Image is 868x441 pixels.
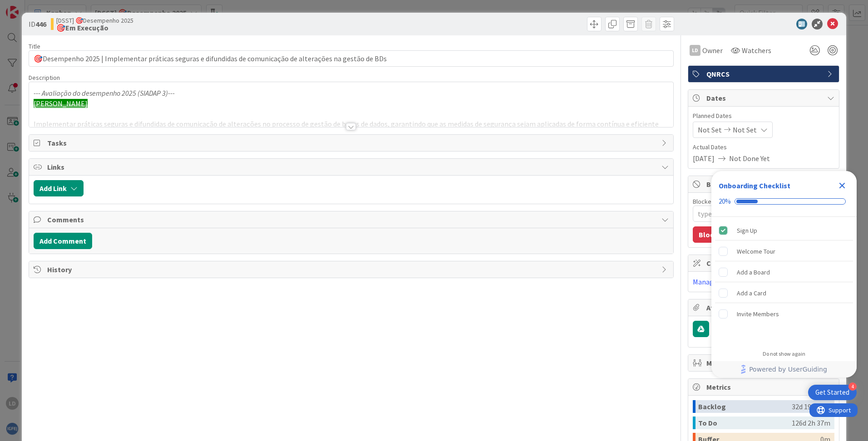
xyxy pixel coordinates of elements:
[711,361,857,377] div: Footer
[737,288,766,299] div: Add a Card
[719,197,849,206] div: Checklist progress: 20%
[835,178,849,193] div: Close Checklist
[715,220,853,240] div: Sign Up is complete.
[693,153,715,164] span: [DATE]
[706,358,823,368] span: Mirrors
[34,180,84,196] button: Add Link
[29,19,46,29] span: ID
[729,153,770,164] span: Not Done Yet
[693,277,763,286] a: Manage Custom Fields
[690,45,700,56] div: LD
[29,73,60,82] span: Description
[47,162,657,172] span: Links
[29,50,674,67] input: type card name here...
[47,264,657,275] span: History
[47,137,657,148] span: Tasks
[706,179,823,190] span: Block
[808,385,857,400] div: Open Get Started checklist, remaining modules: 4
[749,364,827,375] span: Powered by UserGuiding
[47,214,657,225] span: Comments
[737,246,775,257] div: Welcome Tour
[716,361,852,377] a: Powered by UserGuiding
[34,88,175,98] em: --- Avaliação do desempenho 2025 (SIADAP 3)---
[711,171,857,377] div: Checklist Container
[737,225,757,236] div: Sign Up
[702,45,723,56] span: Owner
[706,382,823,392] span: Metrics
[815,388,849,397] div: Get Started
[742,45,771,56] span: Watchers
[792,416,830,429] div: 126d 2h 37m
[763,350,805,358] div: Do not show again
[693,197,737,206] label: Blocked Reason
[711,217,857,344] div: Checklist items
[19,1,41,12] span: Support
[737,309,779,319] div: Invite Members
[706,258,823,269] span: Custom Fields
[698,124,722,135] span: Not Set
[56,24,133,31] b: 🎯Em Execução
[693,111,834,121] span: Planned Dates
[29,42,40,50] label: Title
[706,69,823,79] span: QNRCS
[719,197,731,206] div: 20%
[56,17,133,24] span: [DSST] 🎯Desempenho 2025
[848,382,857,391] div: 4
[733,124,757,135] span: Not Set
[792,400,830,413] div: 32d 19h 16m
[698,400,792,413] div: Backlog
[693,226,724,243] button: Block
[715,262,853,282] div: Add a Board is incomplete.
[34,233,92,249] button: Add Comment
[35,20,46,29] b: 446
[719,180,790,191] div: Onboarding Checklist
[715,241,853,261] div: Welcome Tour is incomplete.
[715,283,853,303] div: Add a Card is incomplete.
[715,304,853,324] div: Invite Members is incomplete.
[706,302,823,313] span: Attachments
[34,99,88,108] span: [PERSON_NAME]
[737,267,770,278] div: Add a Board
[698,416,792,429] div: To Do
[706,93,823,103] span: Dates
[693,142,834,152] span: Actual Dates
